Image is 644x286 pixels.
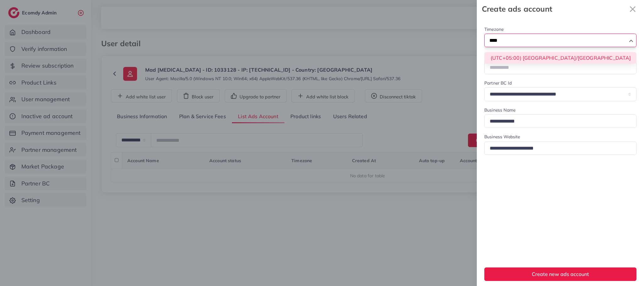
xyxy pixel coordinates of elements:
li: (UTC+05:00) [GEOGRAPHIC_DATA]/[GEOGRAPHIC_DATA] [484,52,636,64]
label: Timezone [484,26,504,32]
div: Search for option [484,34,636,47]
label: Business Name [484,107,515,113]
button: Close [626,3,639,15]
input: Search for option [487,36,626,46]
strong: Create ads account [482,3,626,14]
label: Partner BC Id [484,80,512,86]
button: Create new ads account [484,267,636,281]
svg: x [626,3,639,15]
label: Business Website [484,134,520,140]
span: Create new ads account [532,271,589,277]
